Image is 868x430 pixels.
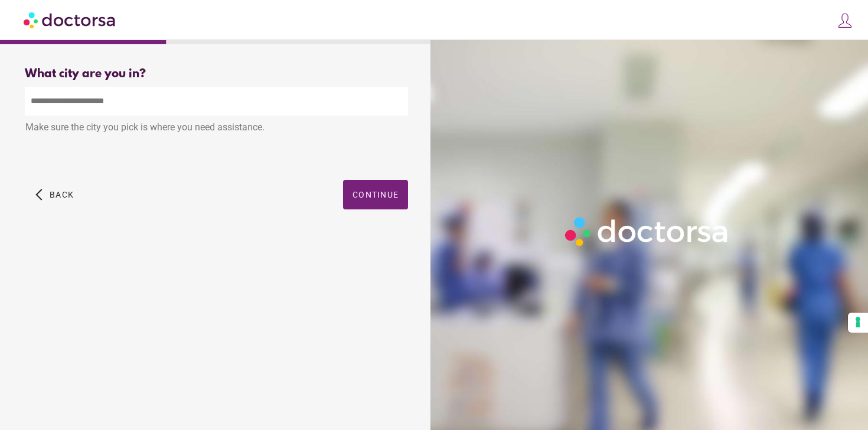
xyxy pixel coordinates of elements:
div: Make sure the city you pick is where you need assistance. [25,116,408,142]
img: Logo-Doctorsa-trans-White-partial-flat.png [560,212,734,251]
button: arrow_back_ios Back [31,180,79,209]
button: Your consent preferences for tracking technologies [848,313,868,333]
img: Doctorsa.com [24,6,117,33]
img: icons8-customer-100.png [837,12,853,29]
button: Continue [343,180,408,209]
span: Back [50,190,74,199]
div: What city are you in? [25,67,408,81]
span: Continue [353,190,399,199]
